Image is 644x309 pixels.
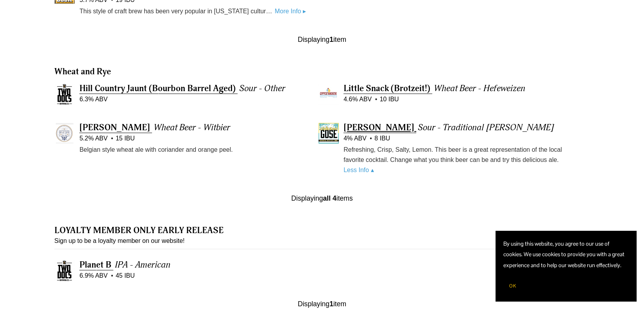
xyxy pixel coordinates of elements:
[79,145,306,155] p: Belgian style wheat ale with coriander and orange peel.
[79,83,236,94] span: Hill Country Jaunt (Bourbon Barrel Aged)
[343,83,432,94] a: Little Snack (Brotzeit!)
[329,36,333,43] b: 1
[79,122,150,133] span: [PERSON_NAME]
[48,299,596,309] div: Displaying item
[79,134,107,143] span: 5.2% ABV
[154,122,230,133] span: Wheat Beer - Witbier
[343,167,374,173] a: Less Info
[434,83,525,94] span: Wheat Beer - Hefeweizen
[509,283,516,289] span: OK
[343,83,430,94] span: Little Snack (Brotzeit!)
[79,83,238,94] a: Hill Country Jaunt (Bourbon Barrel Aged)
[48,194,596,203] div: Displaying items
[111,271,135,280] span: 45 IBU
[239,83,285,94] span: Sour - Other
[79,122,152,133] a: [PERSON_NAME]
[496,231,636,301] section: Cookie banner
[343,145,570,165] p: Refreshing, Crisp, Salty, Lemon. This beer is a great representation of the local favorite cockta...
[323,194,336,202] b: all 4
[111,134,135,143] span: 15 IBU
[48,35,596,44] div: Displaying item
[54,260,75,280] img: Planet B
[79,259,111,270] span: Planet B
[375,95,399,104] span: 10 IBU
[343,95,372,104] span: 4.6% ABV
[54,123,75,143] img: Walt Wit
[115,259,170,270] span: IPA - American
[54,66,590,77] h3: Wheat and Rye
[343,122,416,133] a: [PERSON_NAME]
[503,278,522,293] button: OK
[370,134,390,143] span: 8 IBU
[503,239,628,271] p: By using this website, you agree to our use of cookies. We use cookies to provide you with a grea...
[79,259,113,270] a: Planet B
[418,122,554,133] span: Sour - Traditional [PERSON_NAME]
[79,95,107,104] span: 6.3% ABV
[54,236,590,249] p: Sign up to be a loyalty member on our website!
[318,84,339,104] img: Little Snack (Brotzeit!)
[79,6,274,16] p: This style of craft brew has been very popular in [US_STATE] culture for years and is our West [U...
[343,122,414,133] span: [PERSON_NAME]
[329,300,333,308] b: 1
[79,271,107,280] span: 6.9% ABV
[318,123,339,143] img: Chilton Gose
[54,225,590,236] h3: LOYALTY MEMBER ONLY EARLY RELEASE
[275,6,306,16] a: More Info
[343,134,367,143] span: 4% ABV
[54,84,75,104] img: Hill Country Jaunt (Bourbon Barrel Aged)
